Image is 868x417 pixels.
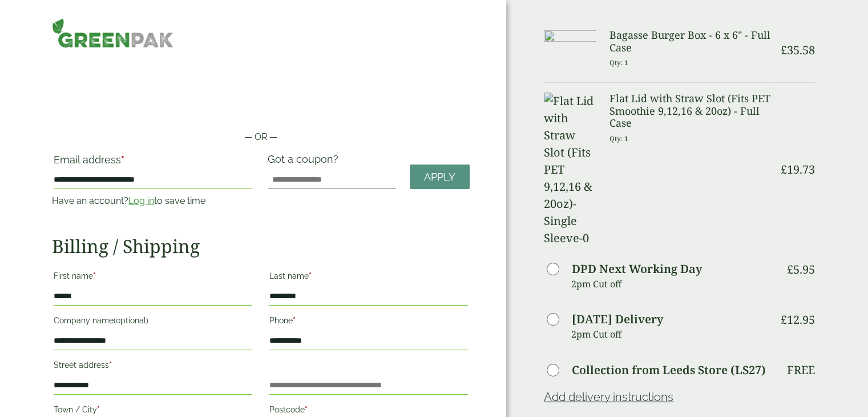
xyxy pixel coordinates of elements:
a: Log in [128,195,154,206]
abbr: required [97,405,100,414]
h2: Billing / Shipping [52,235,470,257]
label: Last name [269,268,468,287]
label: Street address [54,357,252,376]
span: £ [787,262,793,277]
abbr: required [93,271,96,280]
bdi: 19.73 [781,162,815,177]
label: Collection from Leeds Store (LS27) [572,364,766,376]
label: Company name [54,312,252,332]
abbr: required [109,360,112,370]
abbr: required [293,316,296,325]
label: First name [54,268,252,287]
p: — OR — [52,130,470,144]
span: £ [781,42,787,58]
small: Qty: 1 [609,134,628,143]
img: GreenPak Supplies [52,18,173,48]
span: (optional) [114,316,148,325]
bdi: 35.58 [781,42,815,58]
abbr: required [121,154,124,166]
bdi: 12.95 [781,312,815,327]
p: Free [787,363,815,377]
iframe: Secure payment button frame [52,94,470,117]
abbr: required [309,271,312,280]
p: 2pm Cut off [571,326,772,343]
span: Apply [424,171,455,183]
label: [DATE] Delivery [572,314,663,325]
a: Apply [410,165,470,189]
p: Have an account? to save time [52,194,254,208]
label: Email address [54,155,252,171]
h3: Bagasse Burger Box - 6 x 6" - Full Case [609,29,772,54]
a: Add delivery instructions [544,390,673,404]
span: £ [781,162,787,177]
label: Phone [269,312,468,332]
span: £ [781,312,787,327]
p: 2pm Cut off [571,275,772,292]
img: Flat Lid with Straw Slot (Fits PET 9,12,16 & 20oz)-Single Sleeve-0 [544,93,596,247]
small: Qty: 1 [609,58,628,67]
bdi: 5.95 [787,262,815,277]
label: Got a coupon? [268,153,343,171]
label: DPD Next Working Day [572,263,702,275]
abbr: required [305,405,308,414]
h3: Flat Lid with Straw Slot (Fits PET Smoothie 9,12,16 & 20oz) - Full Case [609,93,772,130]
